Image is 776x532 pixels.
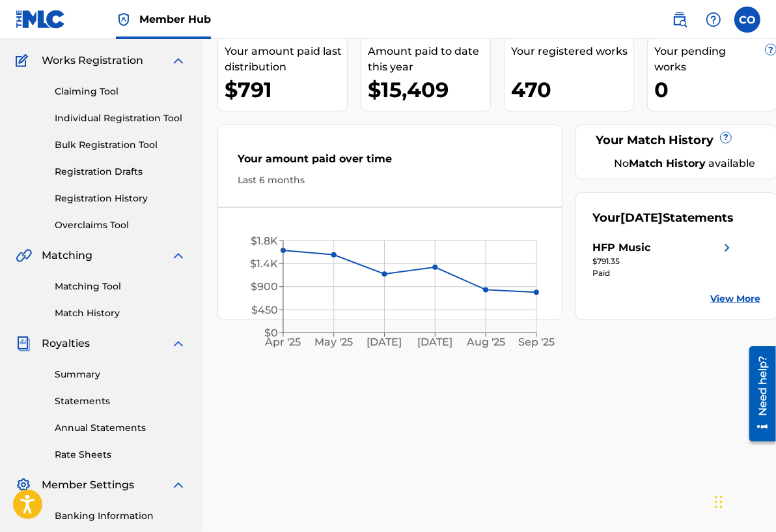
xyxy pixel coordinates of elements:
[251,304,278,316] tspan: $450
[16,336,31,351] img: Royalties
[264,327,278,339] tspan: $0
[672,12,687,27] img: search
[592,209,734,227] div: Your Statements
[706,12,721,27] img: help
[629,157,706,170] strong: Match History
[251,235,278,247] tspan: $1.8K
[592,240,735,279] a: HFP Musicright chevron icon$791.35Paid
[251,280,278,293] tspan: $900
[734,7,760,33] div: User Menu
[700,7,727,33] div: Help
[171,336,186,351] img: expand
[719,240,735,256] img: right chevron icon
[592,267,735,279] div: Paid
[711,469,776,532] iframe: Chat Widget
[42,53,143,68] span: Works Registration
[620,211,663,225] span: [DATE]
[667,7,693,33] a: Public Search
[139,12,211,27] span: Member Hub
[592,240,650,256] div: HFP Music
[55,111,186,125] a: Individual Registration Tool
[225,75,347,104] div: $791
[16,10,66,29] img: MLC Logo
[55,368,186,381] a: Summary
[265,336,301,348] tspan: Apr '25
[592,256,735,267] div: $791.35
[55,85,186,98] a: Claiming Tool
[55,448,186,462] a: Rate Sheets
[55,306,186,320] a: Match History
[368,44,490,75] div: Amount paid to date this year
[511,75,633,104] div: 470
[518,336,555,348] tspan: Sep '25
[42,248,92,263] span: Matching
[171,477,186,493] img: expand
[238,151,542,173] div: Your amount paid over time
[55,509,186,523] a: Banking Information
[171,248,186,263] img: expand
[740,341,776,446] iframe: Resource Center
[368,75,490,104] div: $15,409
[466,336,505,348] tspan: Aug '25
[367,336,402,348] tspan: [DATE]
[609,156,760,171] div: No available
[721,132,731,143] span: ?
[55,394,186,408] a: Statements
[511,44,633,59] div: Your registered works
[42,336,90,351] span: Royalties
[55,192,186,205] a: Registration History
[715,482,723,522] div: Drag
[250,258,278,270] tspan: $1.4K
[55,138,186,152] a: Bulk Registration Tool
[116,12,132,27] img: Top Rightsholder
[238,173,542,187] div: Last 6 months
[42,477,134,493] span: Member Settings
[55,165,186,179] a: Registration Drafts
[16,248,32,263] img: Matching
[16,53,33,68] img: Works Registration
[417,336,452,348] tspan: [DATE]
[314,336,353,348] tspan: May '25
[171,53,186,68] img: expand
[55,421,186,435] a: Annual Statements
[225,44,347,75] div: Your amount paid last distribution
[55,218,186,232] a: Overclaims Tool
[592,132,760,149] div: Your Match History
[16,477,31,493] img: Member Settings
[710,292,760,306] a: View More
[766,44,776,55] span: ?
[55,280,186,293] a: Matching Tool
